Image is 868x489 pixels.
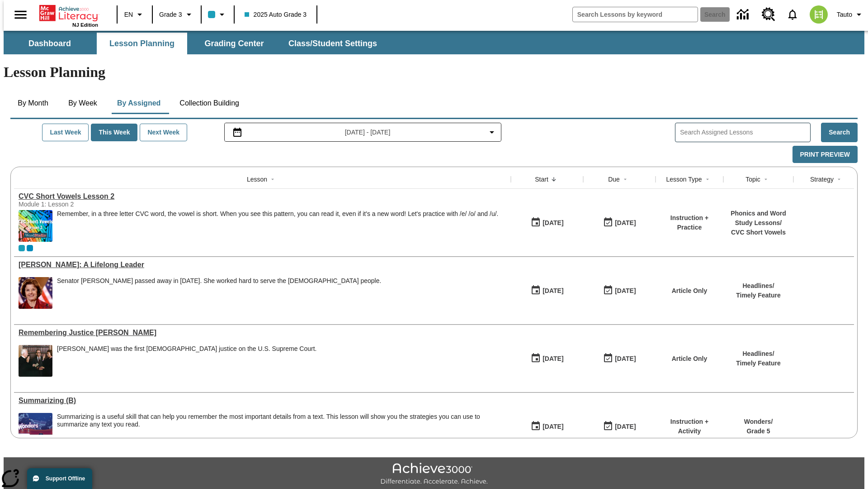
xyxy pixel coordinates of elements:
[600,418,639,435] button: 09/24/25: Last day the lesson can be accessed
[39,3,98,28] div: Home
[542,217,563,229] div: [DATE]
[57,345,316,377] span: Sandra Day O'Connor was the first female justice on the U.S. Supreme Court.
[204,6,231,23] button: Class color is light blue. Change class color
[731,2,756,27] a: Data Center
[608,175,620,184] div: Due
[124,10,133,19] span: EN
[744,417,773,427] p: Wonders /
[57,413,506,445] div: Summarizing is a useful skill that can help you remember the most important details from a text. ...
[380,463,488,486] img: Achieve3000 Differentiate Accelerate Achieve
[57,210,498,242] div: Remember, in a three letter CVC word, the vowel is short. When you see this pattern, you can read...
[573,7,698,22] input: search field
[28,38,71,49] span: Dashboard
[528,350,566,367] button: 09/25/25: First time the lesson was available
[91,124,137,141] button: This Week
[781,3,804,26] a: Notifications
[542,353,563,364] div: [DATE]
[600,214,639,231] button: 09/25/25: Last day the lesson can be accessed
[4,64,864,81] h1: Lesson Planning
[736,349,781,359] p: Headlines /
[542,285,563,297] div: [DATE]
[245,10,307,19] span: 2025 Auto Grade 3
[672,286,708,296] p: Article Only
[189,33,279,54] button: Grading Center
[702,174,713,185] button: Sort
[97,33,187,54] button: Lesson Planning
[247,175,267,184] div: Lesson
[760,174,771,185] button: Sort
[615,353,636,364] div: [DATE]
[756,2,781,27] a: Resource Center, Will open in new tab
[620,174,631,185] button: Sort
[804,3,833,26] button: Select a new avatar
[834,174,844,185] button: Sort
[204,38,264,49] span: Grading Center
[548,174,559,185] button: Sort
[27,245,33,251] span: OL 2025 Auto Grade 4
[528,418,566,435] button: 09/24/25: First time the lesson was available
[728,209,789,228] p: Phonics and Word Study Lessons /
[810,175,834,184] div: Strategy
[57,210,498,218] p: Remember, in a three letter CVC word, the vowel is short. When you see this pattern, you can read...
[19,192,506,201] div: CVC Short Vowels Lesson 2
[345,128,391,137] span: [DATE] - [DATE]
[19,397,506,405] div: Summarizing (B)
[19,277,52,309] img: Senator Dianne Feinstein of California smiles with the U.S. flag behind her.
[110,92,168,114] button: By Assigned
[680,126,810,139] input: Search Assigned Lessons
[4,33,385,54] div: SubNavbar
[228,127,498,138] button: Select the date range menu item
[821,123,858,142] button: Search
[837,10,852,19] span: Tauto
[744,427,773,436] p: Grade 5
[46,475,85,482] span: Support Offline
[4,31,864,54] div: SubNavbar
[172,92,246,114] button: Collection Building
[535,175,548,184] div: Start
[528,282,566,299] button: 09/25/25: First time the lesson was available
[486,127,497,138] svg: Collapse Date Range Filter
[810,5,828,24] img: avatar image
[19,192,506,201] a: CVC Short Vowels Lesson 2, Lessons
[615,421,636,432] div: [DATE]
[72,22,98,28] span: NJ Edition
[19,345,52,377] img: Chief Justice Warren Burger, wearing a black robe, holds up his right hand and faces Sandra Day O...
[666,175,702,184] div: Lesson Type
[60,92,105,114] button: By Week
[19,261,506,269] a: Dianne Feinstein: A Lifelong Leader, Lessons
[736,281,781,291] p: Headlines /
[833,6,868,23] button: Profile/Settings
[19,329,506,337] div: Remembering Justice O'Connor
[57,277,381,309] div: Senator Dianne Feinstein passed away in September 2023. She worked hard to serve the American peo...
[672,354,708,364] p: Article Only
[140,124,187,141] button: Next Week
[19,201,154,208] div: Module 1: Lesson 2
[267,174,278,185] button: Sort
[39,4,98,22] a: Home
[5,33,95,54] button: Dashboard
[120,6,149,23] button: Language: EN, Select a language
[528,214,566,231] button: 09/25/25: First time the lesson was available
[600,350,639,367] button: 09/25/25: Last day the lesson can be accessed
[27,468,92,489] button: Support Offline
[57,277,381,285] div: Senator [PERSON_NAME] passed away in [DATE]. She worked hard to serve the [DEMOGRAPHIC_DATA] people.
[281,33,384,54] button: Class/Student Settings
[728,228,789,237] p: CVC Short Vowels
[615,217,636,229] div: [DATE]
[288,38,377,49] span: Class/Student Settings
[736,291,781,300] p: Timely Feature
[19,261,506,269] div: Dianne Feinstein: A Lifelong Leader
[660,213,719,232] p: Instruction + Practice
[600,282,639,299] button: 09/25/25: Last day the lesson can be accessed
[109,38,175,49] span: Lesson Planning
[19,245,25,251] div: Current Class
[7,1,34,28] button: Open side menu
[156,6,198,23] button: Grade: Grade 3, Select a grade
[19,397,506,405] a: Summarizing (B), Lessons
[57,345,316,353] div: [PERSON_NAME] was the first [DEMOGRAPHIC_DATA] justice on the U.S. Supreme Court.
[57,413,506,428] div: Summarizing is a useful skill that can help you remember the most important details from a text. ...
